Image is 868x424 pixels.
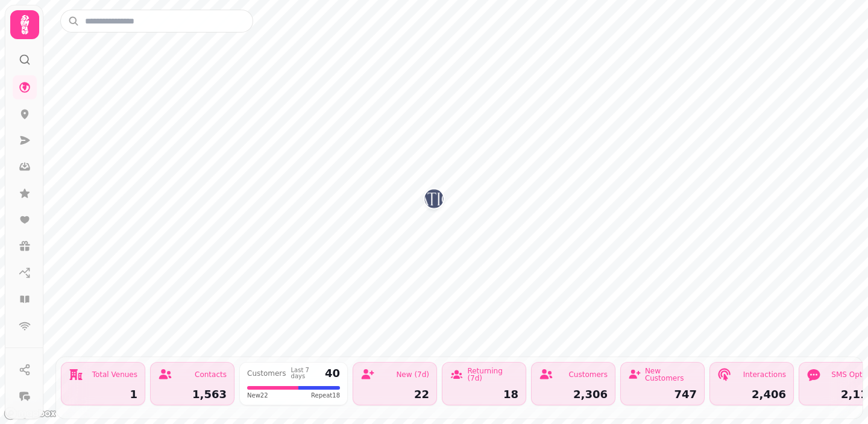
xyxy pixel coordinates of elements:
[396,371,429,378] div: New (7d)
[291,367,320,379] div: Last 7 days
[360,389,429,400] div: 22
[467,367,518,382] div: Returning (7d)
[325,368,340,379] div: 40
[568,371,608,378] div: Customers
[195,371,227,378] div: Contacts
[717,389,786,400] div: 2,406
[424,189,444,208] button: The Station Pub
[247,370,286,377] div: Customers
[743,371,786,378] div: Interactions
[539,389,608,400] div: 2,306
[311,391,340,400] span: Repeat 18
[92,371,137,378] div: Total Venues
[4,407,57,420] a: Mapbox logo
[69,389,137,400] div: 1
[158,389,227,400] div: 1,563
[450,389,518,400] div: 18
[424,189,444,212] div: Map marker
[628,389,697,400] div: 747
[645,367,697,382] div: New Customers
[247,391,268,400] span: New 22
